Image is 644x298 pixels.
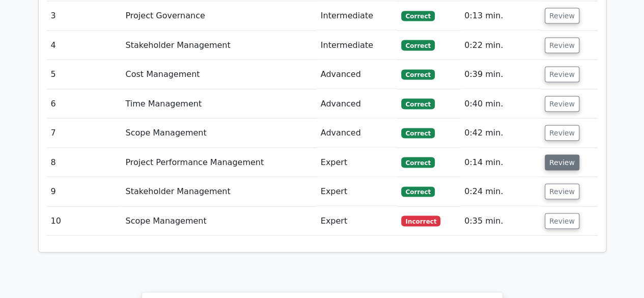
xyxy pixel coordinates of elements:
[47,119,122,148] td: 7
[545,125,579,141] button: Review
[545,155,579,171] button: Review
[121,90,316,119] td: Time Management
[121,31,316,60] td: Stakeholder Management
[460,207,541,236] td: 0:35 min.
[460,148,541,177] td: 0:14 min.
[545,67,579,83] button: Review
[401,70,434,80] span: Correct
[401,40,434,50] span: Correct
[47,60,122,89] td: 5
[317,207,398,236] td: Expert
[401,216,440,226] span: Incorrect
[460,2,541,31] td: 0:13 min.
[545,96,579,112] button: Review
[121,148,316,177] td: Project Performance Management
[47,207,122,236] td: 10
[317,119,398,148] td: Advanced
[401,99,434,109] span: Correct
[317,2,398,31] td: Intermediate
[401,187,434,197] span: Correct
[317,177,398,206] td: Expert
[121,207,316,236] td: Scope Management
[47,148,122,177] td: 8
[47,90,122,119] td: 6
[401,157,434,168] span: Correct
[460,31,541,60] td: 0:22 min.
[121,2,316,31] td: Project Governance
[460,177,541,206] td: 0:24 min.
[317,148,398,177] td: Expert
[47,177,122,206] td: 9
[317,60,398,89] td: Advanced
[460,90,541,119] td: 0:40 min.
[401,11,434,21] span: Correct
[545,213,579,229] button: Review
[47,31,122,60] td: 4
[317,31,398,60] td: Intermediate
[545,38,579,53] button: Review
[121,119,316,148] td: Scope Management
[47,2,122,31] td: 3
[317,90,398,119] td: Advanced
[121,60,316,89] td: Cost Management
[460,119,541,148] td: 0:42 min.
[545,184,579,200] button: Review
[545,8,579,24] button: Review
[460,60,541,89] td: 0:39 min.
[121,177,316,206] td: Stakeholder Management
[401,128,434,139] span: Correct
